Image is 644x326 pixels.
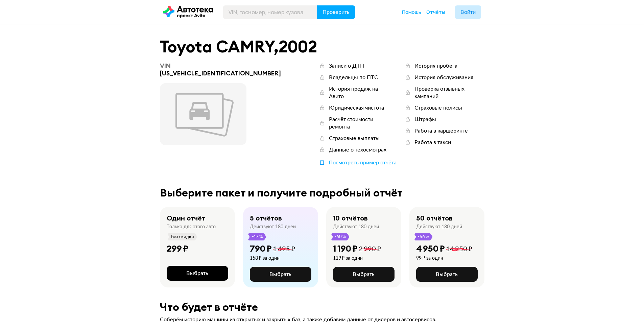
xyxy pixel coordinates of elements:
a: Помощь [402,9,421,16]
button: Выбрать [416,267,478,282]
div: Посмотреть пример отчёта [329,159,397,166]
span: VIN [160,62,171,70]
button: Войти [455,5,481,19]
div: 5 отчётов [250,214,282,223]
span: 14 950 ₽ [446,246,472,253]
div: Что будет в отчёте [160,301,484,313]
button: Выбрать [250,267,311,282]
span: Проверить [323,9,350,15]
div: Только для этого авто [167,224,216,230]
span: -66 % [418,233,430,240]
div: Страховые полисы [414,104,462,112]
span: Без скидки [171,233,194,240]
div: Работа в такси [414,139,451,146]
div: История пробега [414,62,457,70]
div: Страховые выплаты [329,135,380,142]
span: 2 990 ₽ [359,246,381,253]
div: [US_VEHICLE_IDENTIFICATION_NUMBER] [160,62,285,77]
a: Отчёты [426,9,445,16]
a: Посмотреть пример отчёта [319,159,397,166]
div: Один отчёт [167,214,205,223]
div: 10 отчётов [333,214,368,223]
div: История продаж на Авито [329,85,390,100]
span: 1 495 ₽ [273,246,295,253]
input: VIN, госномер, номер кузова [223,5,317,19]
span: -47 % [251,233,263,240]
div: 299 ₽ [167,243,188,254]
span: Выбрать [353,272,375,277]
div: Действуют 180 дней [333,224,379,230]
div: История обслуживания [414,74,473,81]
span: -60 % [334,233,347,240]
button: Выбрать [167,266,228,281]
div: 99 ₽ за один [416,255,472,261]
span: Выбрать [186,271,208,276]
div: Работа в каршеринге [414,127,468,135]
div: Выберите пакет и получите подробный отчёт [160,187,484,199]
div: 158 ₽ за один [250,255,295,261]
div: Toyota CAMRY , 2002 [160,38,484,55]
button: Проверить [317,5,355,19]
span: Выбрать [436,272,458,277]
div: 50 отчётов [416,214,453,223]
span: Выбрать [269,272,291,277]
div: Записи о ДТП [329,62,364,70]
div: Штрафы [414,116,436,123]
div: Соберём историю машины из открытых и закрытых баз, а также добавим данные от дилеров и автосервисов. [160,316,484,323]
div: Юридическая чистота [329,104,384,112]
div: Расчёт стоимости ремонта [329,116,390,131]
button: Выбрать [333,267,395,282]
div: 790 ₽ [250,243,272,254]
div: 4 950 ₽ [416,243,445,254]
span: Войти [460,9,476,15]
div: Данные о техосмотрах [329,146,386,154]
div: 119 ₽ за один [333,255,381,261]
div: Действуют 180 дней [250,224,296,230]
div: 1 190 ₽ [333,243,358,254]
div: Владельцы по ПТС [329,74,378,81]
div: Действуют 180 дней [416,224,462,230]
div: Проверка отзывных кампаний [414,85,484,100]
